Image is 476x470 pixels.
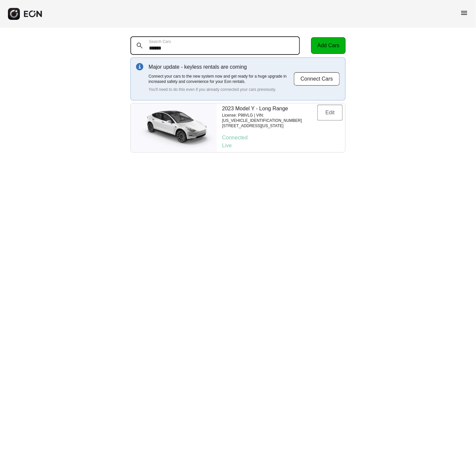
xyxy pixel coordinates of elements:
p: Live [222,142,343,150]
button: Add Cars [311,37,346,54]
button: Edit [317,105,343,121]
span: menu [460,9,468,17]
img: car [131,106,217,149]
p: License: P98VLG | VIN: [US_VEHICLE_IDENTIFICATION_NUMBER] [222,113,317,123]
p: [STREET_ADDRESS][US_STATE] [222,123,317,128]
p: 2023 Model Y - Long Range [222,105,317,113]
label: Search Cars [149,39,171,44]
p: Connect your cars to the new system now and get ready for a huge upgrade in increased safety and ... [149,74,294,84]
p: Connected [222,134,343,142]
p: Major update - keyless rentals are coming [149,63,294,71]
p: You'll need to do this even if you already connected your cars previously. [149,87,294,92]
img: info [136,63,143,70]
button: Connect Cars [294,72,340,86]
